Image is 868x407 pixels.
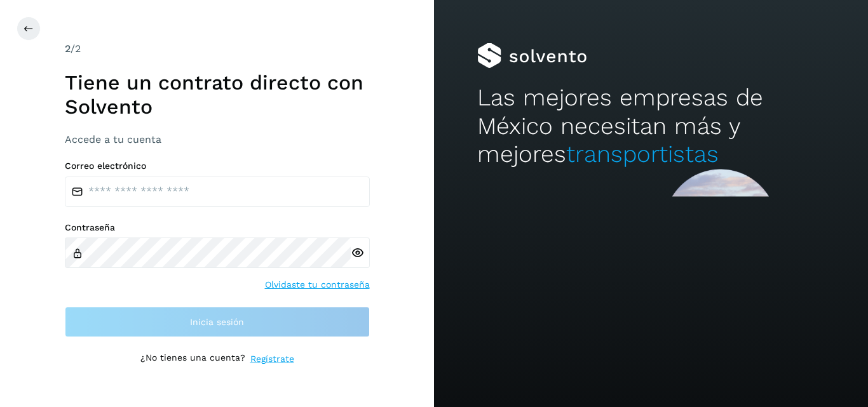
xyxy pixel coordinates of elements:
h2: Las mejores empresas de México necesitan más y mejores [477,84,824,168]
label: Correo electrónico [65,161,370,171]
h3: Accede a tu cuenta [65,133,370,145]
h1: Tiene un contrato directo con Solvento [65,70,370,119]
a: Regístrate [250,352,294,366]
span: Inicia sesión [190,317,244,326]
div: /2 [65,41,370,57]
label: Contraseña [65,222,370,233]
p: ¿No tienes una cuenta? [140,352,245,366]
span: 2 [65,43,71,55]
button: Inicia sesión [65,307,370,337]
a: Olvidaste tu contraseña [265,278,370,291]
span: transportistas [566,140,719,168]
